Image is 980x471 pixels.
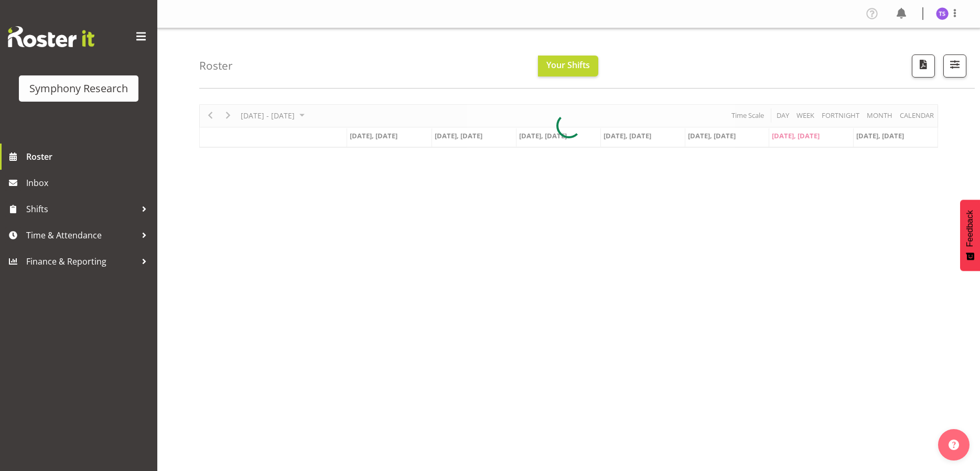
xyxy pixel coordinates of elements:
[26,227,136,243] span: Time & Attendance
[949,440,959,450] img: help-xxl-2.png
[965,210,975,247] span: Feedback
[29,81,128,96] div: Symphony Research
[912,54,935,78] button: Download a PDF of the roster according to the set date range.
[26,254,136,269] span: Finance & Reporting
[960,200,980,271] button: Feedback - Show survey
[538,56,598,76] button: Your Shifts
[8,26,94,47] img: Rosterit website logo
[26,149,152,165] span: Roster
[26,175,152,191] span: Inbox
[546,59,590,71] span: Your Shifts
[943,54,966,78] button: Filter Shifts
[199,60,233,72] h4: Roster
[936,7,949,20] img: theresa-smith5660.jpg
[26,201,136,217] span: Shifts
